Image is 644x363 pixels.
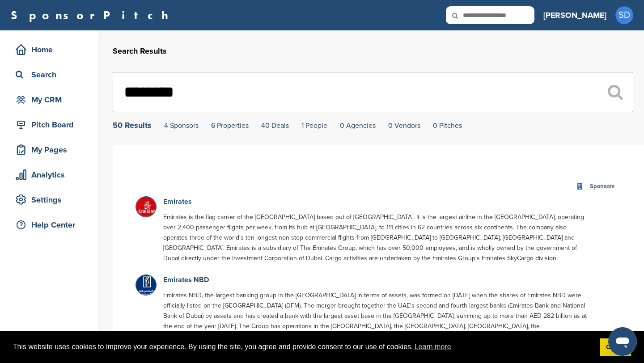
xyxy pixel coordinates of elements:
a: 6 Properties [211,121,249,130]
a: 1 People [301,121,327,130]
a: Search [9,64,89,85]
div: Sponsors [588,181,617,192]
p: Emirates NBD, the largest banking group in the [GEOGRAPHIC_DATA] in terms of assets, was formed o... [163,290,591,352]
div: Analytics [13,167,89,183]
div: Home [13,42,89,58]
a: Settings [9,190,89,210]
a: 0 Vendors [388,121,420,130]
div: My Pages [13,142,89,158]
a: Pitch Board [9,114,89,135]
a: 0 Agencies [340,121,376,130]
a: Emirates [163,197,192,206]
a: Help Center [9,215,89,235]
div: 50 Results [113,121,152,129]
span: This website uses cookies to improve your experience. By using the site, you agree and provide co... [13,340,593,354]
img: Open uri20141112 50798 66zxi1 [136,275,158,297]
a: Home [9,39,89,60]
p: Emirates is the flag carrier of the [GEOGRAPHIC_DATA] based out of [GEOGRAPHIC_DATA]. It is the l... [163,212,591,263]
a: Emirates NBD [163,275,209,284]
a: 0 Pitches [433,121,462,130]
iframe: Button to launch messaging window [608,327,637,356]
a: SponsorPitch [11,9,174,21]
div: Pitch Board [13,117,89,133]
a: My Pages [9,139,89,160]
div: Search [13,67,89,83]
div: Settings [13,192,89,208]
h3: [PERSON_NAME] [543,9,606,21]
a: learn more about cookies [413,340,453,354]
a: [PERSON_NAME] [543,5,606,25]
img: 6inooqr 400x400 [136,197,158,219]
a: 4 Sponsors [164,121,199,130]
div: My CRM [13,92,89,108]
a: Analytics [9,165,89,185]
a: 40 Deals [261,121,289,130]
h2: Search Results [113,45,633,57]
span: SD [615,6,633,24]
div: Help Center [13,217,89,233]
a: dismiss cookie message [600,338,631,356]
a: My CRM [9,89,89,110]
